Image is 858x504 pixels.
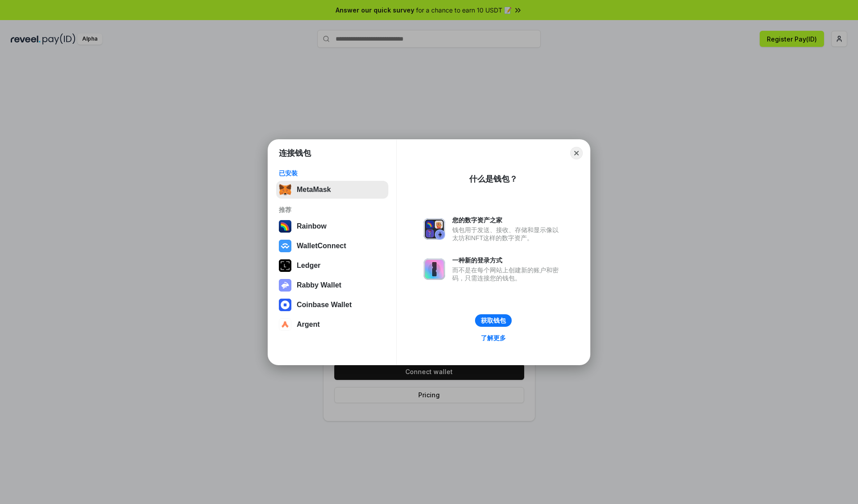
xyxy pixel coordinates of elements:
[279,279,291,292] img: svg+xml,%3Csvg%20xmlns%3D%22http%3A%2F%2Fwww.w3.org%2F2000%2Fsvg%22%20fill%3D%22none%22%20viewBox...
[452,216,563,224] div: 您的数字资产之家
[279,318,291,331] img: svg+xml,%3Csvg%20width%3D%2228%22%20height%3D%2228%22%20viewBox%3D%220%200%2028%2028%22%20fill%3D...
[424,258,445,280] img: svg+xml,%3Csvg%20xmlns%3D%22http%3A%2F%2Fwww.w3.org%2F2000%2Fsvg%22%20fill%3D%22none%22%20viewBox...
[297,262,320,270] div: Ledger
[279,206,386,214] div: 推荐
[276,296,388,314] button: Coinbase Wallet
[469,174,517,184] div: 什么是钱包？
[297,281,341,289] div: Rabby Wallet
[481,334,506,342] div: 了解更多
[452,226,563,242] div: 钱包用于发送、接收、存储和显示像以太坊和NFT这样的数字资产。
[297,321,320,329] div: Argent
[279,220,291,233] img: svg+xml,%3Csvg%20width%3D%22120%22%20height%3D%22120%22%20viewBox%3D%220%200%20120%20120%22%20fil...
[276,181,388,199] button: MetaMask
[276,316,388,333] button: Argent
[475,314,512,327] button: 获取钱包
[276,257,388,275] button: Ledger
[276,217,388,235] button: Rainbow
[279,169,386,177] div: 已安装
[276,276,388,294] button: Rabby Wallet
[279,148,311,158] h1: 连接钱包
[570,147,583,159] button: Close
[475,332,511,344] a: 了解更多
[481,317,506,325] div: 获取钱包
[452,266,563,282] div: 而不是在每个网站上创建新的账户和密码，只需连接您的钱包。
[279,299,291,311] img: svg+xml,%3Csvg%20width%3D%2228%22%20height%3D%2228%22%20viewBox%3D%220%200%2028%2028%22%20fill%3D...
[297,222,327,230] div: Rainbow
[279,240,291,252] img: svg+xml,%3Csvg%20width%3D%2228%22%20height%3D%2228%22%20viewBox%3D%220%200%2028%2028%22%20fill%3D...
[279,183,291,196] img: svg+xml,%3Csvg%20fill%3D%22none%22%20height%3D%2233%22%20viewBox%3D%220%200%2035%2033%22%20width%...
[297,301,352,309] div: Coinbase Wallet
[276,237,388,255] button: WalletConnect
[279,259,291,272] img: svg+xml,%3Csvg%20xmlns%3D%22http%3A%2F%2Fwww.w3.org%2F2000%2Fsvg%22%20width%3D%2228%22%20height%3...
[297,242,346,250] div: WalletConnect
[424,218,445,240] img: svg+xml,%3Csvg%20xmlns%3D%22http%3A%2F%2Fwww.w3.org%2F2000%2Fsvg%22%20fill%3D%22none%22%20viewBox...
[297,186,331,194] div: MetaMask
[452,256,563,264] div: 一种新的登录方式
